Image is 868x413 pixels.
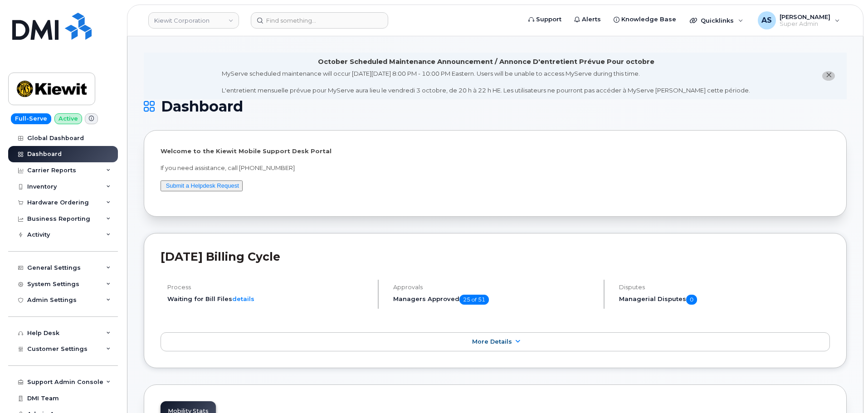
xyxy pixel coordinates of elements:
h5: Managers Approved [393,295,596,305]
h5: Managerial Disputes [619,295,830,305]
div: October Scheduled Maintenance Announcement / Annonce D'entretient Prévue Pour octobre [318,57,654,67]
p: Welcome to the Kiewit Mobile Support Desk Portal [161,147,830,155]
h4: Disputes [619,284,830,291]
h4: Process [167,284,370,291]
button: Submit a Helpdesk Request [161,180,243,192]
a: Submit a Helpdesk Request [166,182,239,189]
li: Waiting for Bill Files [167,295,370,303]
h2: [DATE] Billing Cycle [161,250,830,263]
span: More Details [472,338,512,345]
span: 25 of 51 [459,295,489,305]
button: close notification [822,71,835,81]
div: MyServe scheduled maintenance will occur [DATE][DATE] 8:00 PM - 10:00 PM Eastern. Users will be u... [222,69,750,95]
a: details [232,295,254,302]
span: Dashboard [161,100,243,113]
iframe: Messenger Launcher [829,374,861,406]
span: 0 [686,295,697,305]
h4: Approvals [393,284,596,291]
p: If you need assistance, call [PHONE_NUMBER] [161,164,830,172]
